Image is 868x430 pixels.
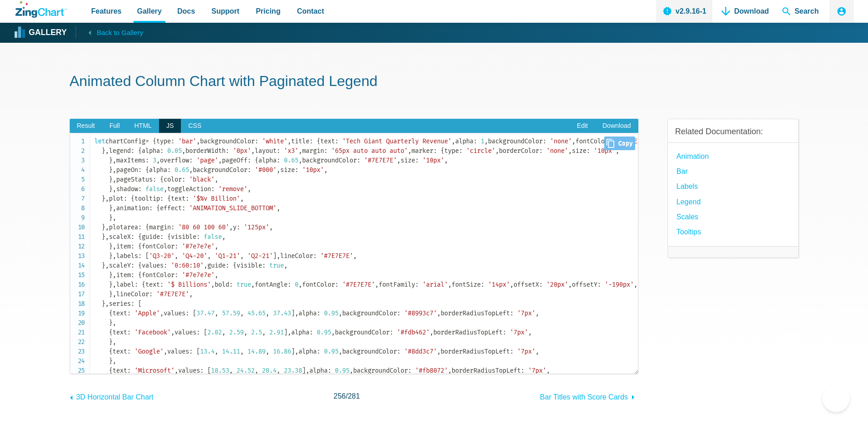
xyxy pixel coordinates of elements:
[189,166,193,174] span: ,
[247,252,273,260] span: 'Q2-21'
[109,338,113,346] span: }
[109,157,113,164] span: }
[247,157,251,164] span: :
[677,150,709,162] a: Animation
[550,137,572,145] span: 'none'
[397,309,401,317] span: :
[105,147,109,155] span: ,
[309,329,313,336] span: :
[481,137,484,145] span: 1
[193,309,196,317] span: [
[145,157,149,164] span: :
[160,195,164,202] span: :
[295,281,298,288] span: 0
[207,329,222,336] span: 2.02
[277,166,280,174] span: ,
[70,389,154,403] a: 3D Horizontal Bar Chart
[142,281,145,288] span: {
[298,281,302,288] span: ,
[109,243,113,250] span: }
[138,233,142,241] span: {
[302,166,324,174] span: '10px'
[233,262,236,269] span: {
[331,329,335,336] span: ,
[105,195,109,202] span: ,
[189,204,277,212] span: 'ANIMATION_SLIDE_BOTTOM'
[244,329,247,336] span: ,
[266,309,269,317] span: ,
[211,5,239,17] span: Support
[335,137,339,145] span: :
[247,185,251,193] span: ,
[153,137,156,145] span: {
[171,223,175,231] span: :
[288,137,291,145] span: ,
[145,252,149,260] span: [
[182,271,215,279] span: '#7e7e7e'
[177,5,195,17] span: Docs
[222,233,226,241] span: ,
[160,176,164,183] span: {
[488,281,510,288] span: '14px'
[568,147,572,155] span: ,
[15,1,67,18] a: ZingChart Logo. Click to return to the homepage
[160,233,164,241] span: :
[182,147,185,155] span: ,
[226,147,229,155] span: :
[309,137,313,145] span: :
[127,119,159,133] span: HTML
[422,281,448,288] span: 'arial'
[247,309,266,317] span: 45.65
[137,5,162,17] span: Gallery
[616,147,619,155] span: ,
[317,329,331,336] span: 0.95
[364,157,397,164] span: '#7E7E7E'
[109,319,113,327] span: }
[211,281,215,288] span: ,
[215,271,218,279] span: ,
[543,137,546,145] span: :
[222,309,240,317] span: 57.59
[138,271,142,279] span: {
[113,290,116,298] span: ,
[102,223,105,231] span: }
[131,233,134,241] span: :
[218,185,247,193] span: 'remove'
[288,281,291,288] span: :
[546,147,568,155] span: 'none'
[251,329,262,336] span: 2.5
[153,157,156,164] span: 3
[572,137,575,145] span: ,
[342,281,375,288] span: '#7E7E7E'
[149,290,153,298] span: :
[408,147,411,155] span: ,
[295,166,298,174] span: :
[145,137,149,145] span: =
[109,185,113,193] span: }
[123,195,127,202] span: :
[193,195,240,202] span: '$%v Billion'
[160,281,164,288] span: :
[313,252,317,260] span: :
[284,262,288,269] span: ,
[215,243,218,250] span: ,
[113,271,116,279] span: ,
[570,119,595,133] a: Edit
[415,281,419,288] span: :
[540,393,628,401] span: Bar Titles with Score Cards
[109,290,113,298] span: }
[113,319,116,327] span: ,
[167,233,171,241] span: {
[459,147,462,155] span: :
[244,223,269,231] span: '125px'
[189,348,193,355] span: :
[262,137,288,145] span: 'white'
[76,26,143,39] a: Back to Gallery
[94,137,105,145] span: let
[138,300,142,308] span: [
[510,309,514,317] span: :
[138,166,142,174] span: :
[247,166,251,174] span: :
[222,329,226,336] span: ,
[164,262,167,269] span: :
